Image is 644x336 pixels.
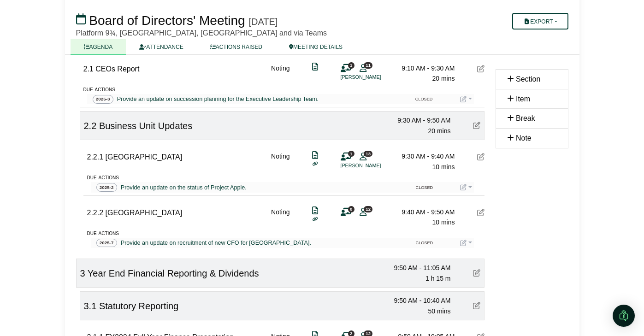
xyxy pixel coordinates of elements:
div: 9:40 AM - 9:50 AM [390,207,455,217]
div: 9:10 AM - 9:30 AM [390,63,455,73]
span: CLOSED [413,184,436,192]
div: Noting [271,207,290,228]
span: Section [516,75,540,83]
div: Noting [271,63,290,84]
div: Noting [271,151,290,172]
li: [PERSON_NAME] [341,73,410,81]
span: 50 mins [428,307,450,315]
span: Year End Financial Reporting & Dividends [88,268,259,278]
span: 2.2.2 [87,209,104,217]
a: Provide an update on the status of Project Apple. [119,183,248,192]
a: AGENDA [71,39,126,55]
span: 20 mins [428,127,450,135]
span: 2025-7 [96,239,117,248]
span: Note [516,134,532,142]
span: 1 h 15 m [425,275,450,282]
button: Export [512,13,568,29]
div: 9:30 AM - 9:50 AM [386,115,451,125]
a: ACTIONS RAISED [197,39,276,55]
span: Business Unit Updates [99,121,192,131]
div: due actions [87,172,484,182]
div: due actions [83,84,484,94]
span: 10 mins [432,163,455,171]
span: 20 mins [432,75,455,82]
span: 2.2.1 [87,153,104,161]
span: Break [516,114,535,122]
span: CEOs Report [95,65,139,73]
span: 12 [364,206,372,212]
span: 2.1 [83,65,94,73]
span: 10 mins [432,218,455,226]
span: 2025-2 [96,183,117,192]
a: MEETING DETAILS [276,39,356,55]
span: 0 [348,206,354,212]
span: CLOSED [413,96,436,103]
div: 9:30 AM - 9:40 AM [390,151,455,161]
span: Item [516,95,530,103]
div: [DATE] [248,16,278,27]
span: 2025-3 [93,95,113,104]
div: due actions [87,228,484,238]
div: 9:50 AM - 10:40 AM [386,295,451,306]
span: Statutory Reporting [99,301,178,311]
div: Open Intercom Messenger [613,305,635,327]
span: 3.1 [84,301,97,311]
a: Provide an update on succession planning for the Executive Leadership Team. [115,94,320,104]
a: ATTENDANCE [126,39,196,55]
span: 11 [364,62,372,68]
a: Provide an update on recruitment of new CFO for [GEOGRAPHIC_DATA]. [119,238,313,248]
span: 13 [364,151,372,157]
li: [PERSON_NAME] [341,162,410,170]
span: 1 [348,62,354,68]
span: [GEOGRAPHIC_DATA] [106,153,183,161]
span: Platform 9¾, [GEOGRAPHIC_DATA], [GEOGRAPHIC_DATA] and via Teams [76,29,327,37]
div: 9:50 AM - 11:05 AM [386,263,451,273]
span: Board of Directors' Meeting [89,13,245,28]
span: [GEOGRAPHIC_DATA] [106,209,183,217]
span: 2.2 [84,121,97,131]
span: 1 [348,151,354,157]
span: CLOSED [413,240,436,247]
span: 3 [80,268,85,278]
